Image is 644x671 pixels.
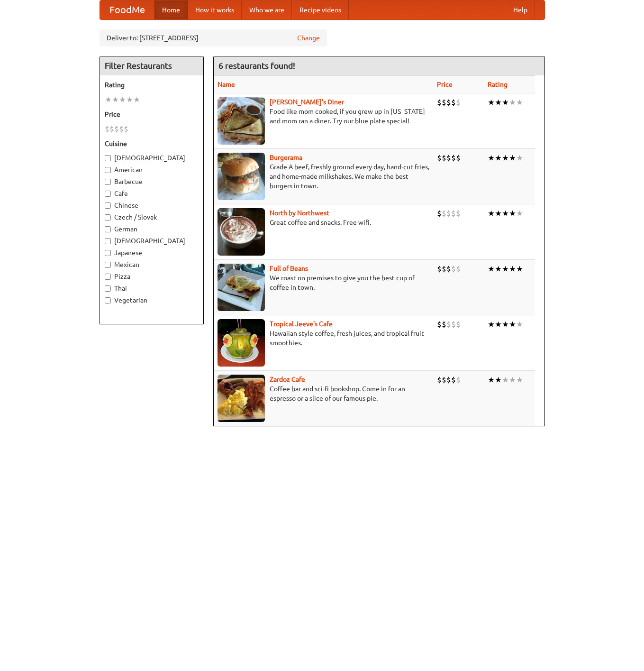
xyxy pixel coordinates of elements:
[516,319,523,330] li: ★
[506,0,535,19] a: Help
[516,208,523,219] li: ★
[188,0,242,19] a: How it works
[105,191,111,197] input: Cafe
[218,218,429,227] p: Great coffee and snacks. Free wifi.
[437,319,442,330] li: $
[105,250,111,256] input: Japanese
[124,124,128,134] li: $
[270,320,333,328] a: Tropical Jeeve's Cafe
[451,375,456,385] li: $
[218,273,429,292] p: We roast on premises to give you the best cup of coffee in town.
[270,209,329,217] a: North by Northwest
[516,264,523,274] li: ★
[442,319,446,330] li: $
[488,97,495,108] li: ★
[488,319,495,330] li: ★
[442,264,446,274] li: $
[105,274,111,280] input: Pizza
[446,319,451,330] li: $
[488,375,495,385] li: ★
[105,262,111,268] input: Mexican
[456,264,461,274] li: $
[270,265,308,272] a: Full of Beans
[218,153,265,200] img: burgerama.jpg
[292,0,349,19] a: Recipe videos
[105,139,199,148] h5: Cuisine
[105,155,111,161] input: [DEMOGRAPHIC_DATA]
[437,375,442,385] li: $
[502,153,509,163] li: ★
[495,264,502,274] li: ★
[446,375,451,385] li: $
[488,153,495,163] li: ★
[109,124,114,134] li: $
[270,98,344,106] a: [PERSON_NAME]'s Diner
[495,375,502,385] li: ★
[105,236,199,246] label: [DEMOGRAPHIC_DATA]
[105,212,199,222] label: Czech / Slovak
[516,97,523,108] li: ★
[437,97,442,108] li: $
[133,94,140,105] li: ★
[456,97,461,108] li: $
[105,202,111,209] input: Chinese
[105,165,199,175] label: American
[442,375,446,385] li: $
[105,226,111,232] input: German
[509,208,516,219] li: ★
[105,284,199,293] label: Thai
[105,189,199,198] label: Cafe
[437,208,442,219] li: $
[105,297,111,303] input: Vegetarian
[516,153,523,163] li: ★
[451,319,456,330] li: $
[105,295,199,305] label: Vegetarian
[270,376,305,383] a: Zardoz Cafe
[297,33,320,43] a: Change
[509,319,516,330] li: ★
[509,97,516,108] li: ★
[495,319,502,330] li: ★
[456,375,461,385] li: $
[456,208,461,219] li: $
[100,0,154,19] a: FoodMe
[442,153,446,163] li: $
[446,208,451,219] li: $
[495,153,502,163] li: ★
[516,375,523,385] li: ★
[218,208,265,256] img: north.jpg
[451,97,456,108] li: $
[488,81,508,88] a: Rating
[114,124,119,134] li: $
[105,94,112,105] li: ★
[119,124,124,134] li: $
[502,97,509,108] li: ★
[442,208,446,219] li: $
[270,154,302,161] b: Burgerama
[105,177,199,186] label: Barbecue
[105,260,199,269] label: Mexican
[218,61,295,70] ng-pluralize: 6 restaurants found!
[105,238,111,244] input: [DEMOGRAPHIC_DATA]
[105,153,199,163] label: [DEMOGRAPHIC_DATA]
[100,29,327,46] div: Deliver to: [STREET_ADDRESS]
[218,162,429,191] p: Grade A beef, freshly ground every day, hand-cut fries, and home-made milkshakes. We make the bes...
[105,248,199,257] label: Japanese
[105,272,199,281] label: Pizza
[442,97,446,108] li: $
[488,264,495,274] li: ★
[218,384,429,403] p: Coffee bar and sci-fi bookshop. Come in for an espresso or a slice of our famous pie.
[437,264,442,274] li: $
[218,329,429,348] p: Hawaiian style coffee, fresh juices, and tropical fruit smoothies.
[105,80,199,90] h5: Rating
[446,97,451,108] li: $
[502,319,509,330] li: ★
[105,110,199,119] h5: Price
[495,208,502,219] li: ★
[112,94,119,105] li: ★
[495,97,502,108] li: ★
[502,375,509,385] li: ★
